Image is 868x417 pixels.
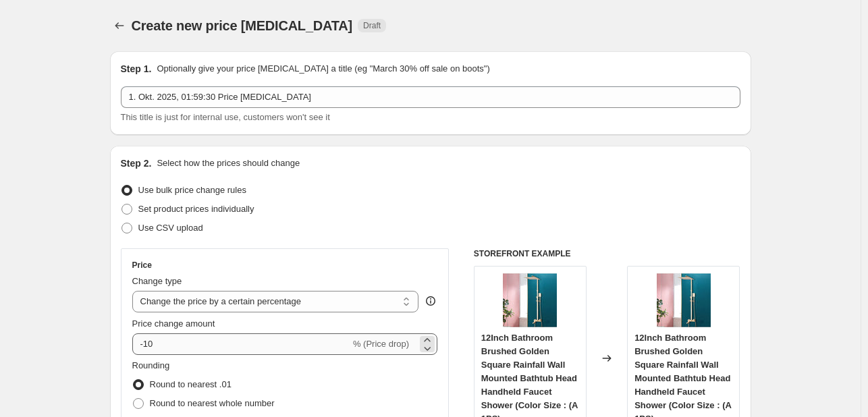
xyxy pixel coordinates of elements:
input: -15 [132,333,350,355]
div: help [424,294,437,308]
span: This title is just for internal use, customers won't see it [121,112,330,122]
h3: Price [132,260,152,271]
span: Set product prices individually [138,204,254,214]
img: 41EqMr58X5L_80x.jpg [503,273,557,327]
span: Use bulk price change rules [138,185,246,195]
p: Select how the prices should change [157,157,300,170]
h6: STOREFRONT EXAMPLE [474,248,740,259]
span: % (Price drop) [353,339,409,349]
img: 41EqMr58X5L_80x.jpg [657,273,711,327]
button: Price change jobs [110,16,129,35]
p: Optionally give your price [MEDICAL_DATA] a title (eg "March 30% off sale on boots") [157,62,489,76]
span: Use CSV upload [138,223,203,233]
input: 30% off holiday sale [121,86,740,108]
span: Change type [132,276,182,286]
span: Create new price [MEDICAL_DATA] [132,18,353,33]
h2: Step 2. [121,157,152,170]
span: Draft [363,20,381,31]
span: Price change amount [132,318,215,329]
h2: Step 1. [121,62,152,76]
span: Rounding [132,360,170,370]
span: Round to nearest .01 [150,379,232,389]
span: Round to nearest whole number [150,398,275,408]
